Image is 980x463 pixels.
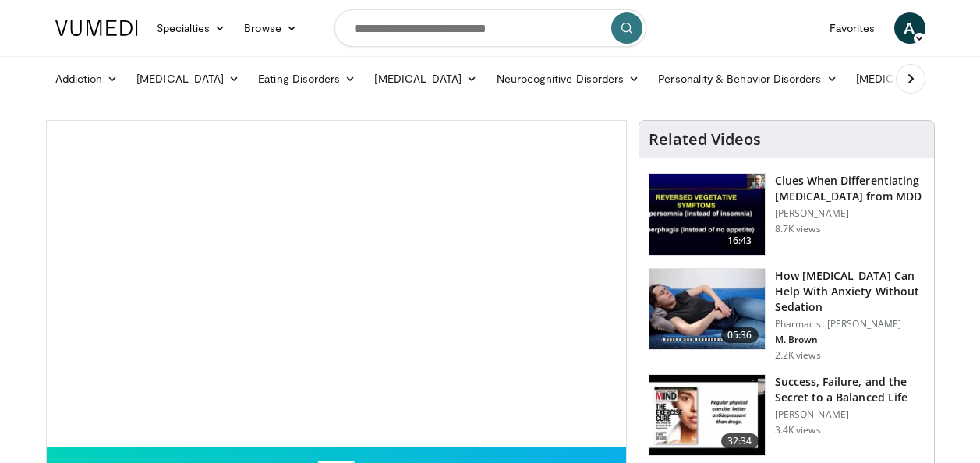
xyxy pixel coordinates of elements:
img: a6520382-d332-4ed3-9891-ee688fa49237.150x105_q85_crop-smart_upscale.jpg [649,174,765,255]
input: Search topics, interventions [334,9,646,47]
a: [MEDICAL_DATA] [365,63,486,94]
a: 32:34 Success, Failure, and the Secret to a Balanced Life [PERSON_NAME] 3.4K views [649,374,925,457]
a: [MEDICAL_DATA] [127,63,249,94]
img: VuMedi Logo [55,20,138,36]
a: 16:43 Clues When Differentiating [MEDICAL_DATA] from MDD [PERSON_NAME] 8.7K views [649,173,925,256]
span: 32:34 [721,433,759,449]
p: 8.7K views [775,223,821,235]
a: Specialties [147,12,235,44]
p: [PERSON_NAME] [775,207,925,220]
a: Addiction [46,63,128,94]
img: 7bfe4765-2bdb-4a7e-8d24-83e30517bd33.150x105_q85_crop-smart_upscale.jpg [649,269,765,350]
h3: Success, Failure, and the Secret to a Balanced Life [775,374,925,405]
a: Browse [235,12,306,44]
a: A [894,12,925,44]
span: 05:36 [721,327,759,343]
h3: Clues When Differentiating [MEDICAL_DATA] from MDD [775,173,925,204]
a: Favorites [820,12,885,44]
h3: How [MEDICAL_DATA] Can Help With Anxiety Without Sedation [775,268,925,315]
a: 05:36 How [MEDICAL_DATA] Can Help With Anxiety Without Sedation Pharmacist [PERSON_NAME] M. Brown... [649,268,925,362]
h4: Related Videos [649,130,761,149]
img: 7307c1c9-cd96-462b-8187-bd7a74dc6cb1.150x105_q85_crop-smart_upscale.jpg [649,375,765,456]
span: 16:43 [721,233,759,249]
p: 3.4K views [775,424,821,436]
p: [PERSON_NAME] [775,408,925,421]
a: Eating Disorders [249,63,365,94]
p: Pharmacist [PERSON_NAME] [775,318,925,330]
a: Personality & Behavior Disorders [649,63,846,94]
a: Neurocognitive Disorders [487,63,649,94]
p: 2.2K views [775,349,821,362]
video-js: Video Player [47,121,626,447]
p: M. Brown [775,334,925,346]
